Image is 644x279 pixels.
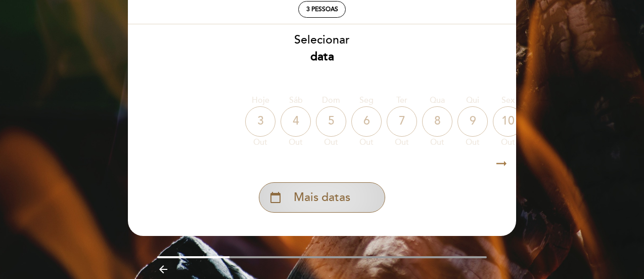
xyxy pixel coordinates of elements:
[457,137,488,148] div: out
[281,137,311,148] div: out
[316,137,346,148] div: out
[387,95,417,106] div: Ter
[457,106,488,137] div: 9
[245,137,275,148] div: out
[310,50,334,64] b: data
[493,106,523,137] div: 10
[493,95,523,106] div: Sex
[351,95,382,106] div: Seg
[127,32,517,65] div: Selecionar
[306,6,338,13] span: 3 pessoas
[351,137,382,148] div: out
[294,189,350,206] span: Mais datas
[269,189,282,206] i: calendar_today
[316,106,346,137] div: 5
[457,95,488,106] div: Qui
[281,95,311,106] div: Sáb
[422,137,452,148] div: out
[245,95,275,106] div: Hoje
[281,106,311,137] div: 4
[316,95,346,106] div: Dom
[494,153,509,175] i: arrow_right_alt
[493,137,523,148] div: out
[157,263,169,275] i: arrow_backward
[351,106,382,137] div: 6
[387,137,417,148] div: out
[422,95,452,106] div: Qua
[422,106,452,137] div: 8
[387,106,417,137] div: 7
[245,106,275,137] div: 3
